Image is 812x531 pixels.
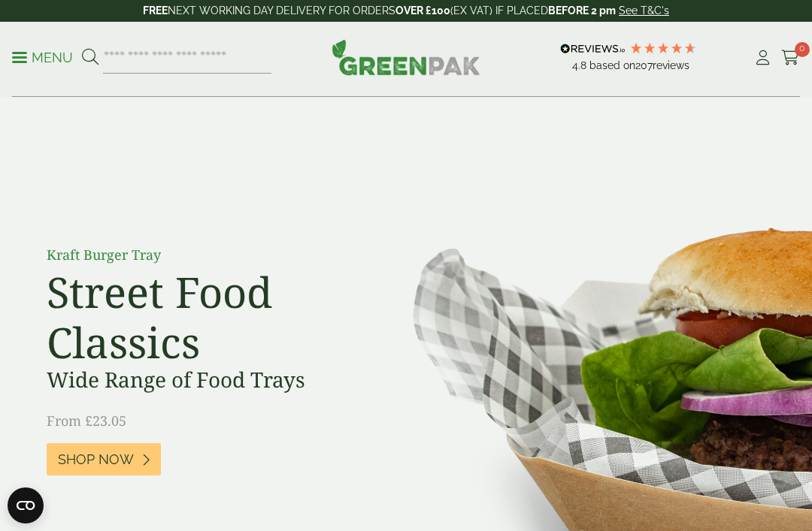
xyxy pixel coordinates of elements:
[47,267,385,367] h2: Street Food Classics
[753,50,772,65] i: My Account
[47,367,385,393] h3: Wide Range of Food Trays
[395,5,450,17] strong: OVER £100
[143,5,168,17] strong: FREE
[589,59,635,71] span: Based on
[653,59,689,71] span: reviews
[560,44,626,54] img: REVIEWS.io
[47,412,126,430] span: From £23.05
[795,42,810,57] span: 0
[548,5,616,17] strong: BEFORE 2 pm
[619,5,669,17] a: See T&C's
[332,39,480,75] img: GreenPak Supplies
[47,443,161,475] a: Shop Now
[781,50,800,65] i: Cart
[58,451,134,468] span: Shop Now
[572,59,589,71] span: 4.8
[635,59,653,71] span: 207
[781,47,800,69] a: 0
[12,49,73,64] a: Menu
[629,41,697,55] div: 4.79 Stars
[8,487,44,523] button: Open CMP widget
[47,245,385,265] p: Kraft Burger Tray
[12,49,73,67] p: Menu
